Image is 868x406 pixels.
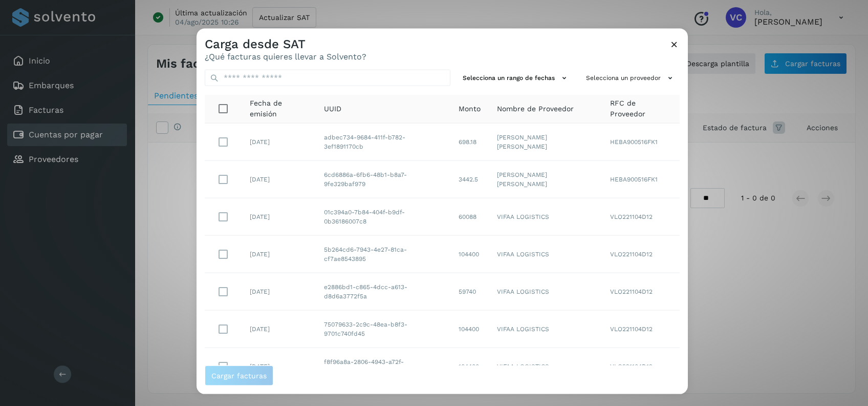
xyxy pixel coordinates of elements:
td: 01c394a0-7b84-404f-b9df-0b36186007c8 [316,198,450,235]
td: VIFAA LOGISTICS [489,310,601,348]
td: VLO221104D12 [602,348,680,385]
td: [DATE] [242,123,316,160]
button: Selecciona un proveedor [582,70,680,87]
span: UUID [324,103,341,114]
td: VIFAA LOGISTICS [489,273,601,310]
td: 59740 [450,273,489,310]
td: adbec734-9684-411f-b782-3ef1891170cb [316,123,450,160]
button: Cargar facturas [205,365,273,385]
span: Nombre de Proveedor [497,103,574,114]
td: 698.18 [450,123,489,160]
td: VLO221104D12 [602,198,680,235]
td: [DATE] [242,160,316,198]
td: [PERSON_NAME] [PERSON_NAME] [489,123,601,160]
span: RFC de Proveedor [610,98,671,119]
span: Fecha de emisión [250,98,308,119]
td: 104400 [450,310,489,348]
span: Cargar facturas [211,372,267,379]
td: [DATE] [242,348,316,385]
td: VIFAA LOGISTICS [489,198,601,235]
td: 104400 [450,348,489,385]
td: [PERSON_NAME] [PERSON_NAME] [489,160,601,198]
td: VLO221104D12 [602,273,680,310]
span: Monto [459,103,481,114]
h3: Carga desde SAT [205,37,366,52]
td: VIFAA LOGISTICS [489,235,601,273]
td: [DATE] [242,310,316,348]
td: 60088 [450,198,489,235]
td: VIFAA LOGISTICS [489,348,601,385]
td: HEBA900516FK1 [602,160,680,198]
td: 3442.5 [450,160,489,198]
td: [DATE] [242,273,316,310]
td: 75079633-2c9c-48ea-b8f3-9701c740fd45 [316,310,450,348]
td: VLO221104D12 [602,235,680,273]
td: HEBA900516FK1 [602,123,680,160]
td: f8f96a8a-2806-4943-a72f-a361e2ac2936 [316,348,450,385]
td: [DATE] [242,235,316,273]
td: [DATE] [242,198,316,235]
td: 104400 [450,235,489,273]
td: 5b264cd6-7943-4e27-81ca-cf7ae8543895 [316,235,450,273]
td: e2886bd1-c865-4dcc-a613-d8d6a3772f5a [316,273,450,310]
td: 6cd6886a-6fb6-48b1-b8a7-9fe329baf979 [316,160,450,198]
p: ¿Qué facturas quieres llevar a Solvento? [205,51,366,61]
td: VLO221104D12 [602,310,680,348]
button: Selecciona un rango de fechas [459,70,574,87]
